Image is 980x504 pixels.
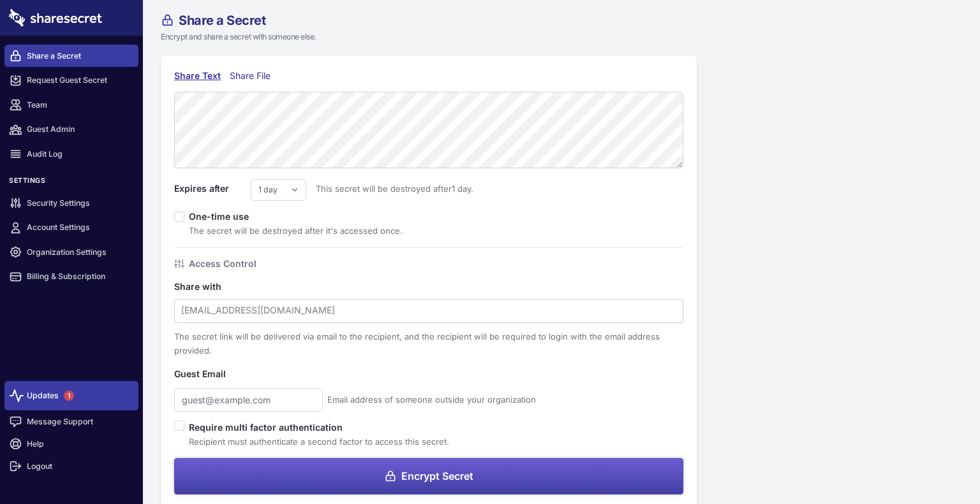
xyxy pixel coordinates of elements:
[401,471,473,481] span: Encrypt Secret
[189,257,256,271] h4: Access Control
[189,436,449,447] span: Recipient must authenticate a second factor to access this secret.
[4,94,138,116] a: Team
[4,69,138,92] a: Request Guest Secret
[174,280,251,294] label: Share with
[306,182,473,196] span: This secret will be destroyed after 1 day .
[161,31,768,43] p: Encrypt and share a secret with someone else.
[4,217,138,239] a: Account Settings
[4,45,138,67] a: Share a Secret
[4,266,138,288] a: Billing & Subscription
[230,69,276,83] div: Share File
[4,143,138,165] a: Audit Log
[174,388,323,412] input: guest@example.com
[64,391,74,401] span: 1
[174,182,251,196] label: Expires after
[4,455,138,477] a: Logout
[4,381,138,410] a: Updates1
[174,458,683,494] button: Encrypt Secret
[189,421,449,435] label: Require multi factor authentication
[189,224,403,238] div: The secret will be destroyed after it's accessed once.
[4,119,138,141] a: Guest Admin
[916,440,965,489] iframe: Drift Widget Chat Controller
[174,69,221,83] div: Share Text
[4,241,138,263] a: Organization Settings
[174,331,660,356] span: The secret link will be delivered via email to the recipient, and the recipient will be required ...
[179,14,265,27] span: Share a Secret
[4,192,138,214] a: Security Settings
[189,211,258,222] label: One-time use
[4,410,138,433] a: Message Support
[4,176,138,190] h3: Settings
[174,367,251,381] label: Guest Email
[4,433,138,455] a: Help
[327,392,536,407] span: Email address of someone outside your organization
